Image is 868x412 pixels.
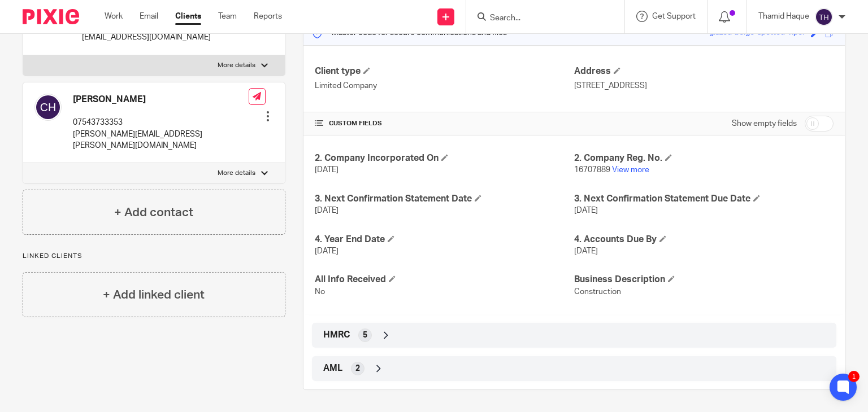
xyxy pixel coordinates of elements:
a: Work [105,11,123,22]
h4: 2. Company Reg. No. [574,152,834,164]
a: Reports [254,11,282,22]
h4: Client type [315,65,574,77]
a: View more [612,166,649,174]
h4: 3. Next Confirmation Statement Date [315,193,574,205]
a: Clients [175,11,201,22]
span: Construction [574,288,621,296]
p: [PERSON_NAME][EMAIL_ADDRESS][PERSON_NAME][DOMAIN_NAME] [73,129,249,152]
span: Get Support [652,12,696,20]
h4: All Info Received [315,274,574,286]
div: 1 [848,371,860,382]
span: HMRC [323,329,350,341]
span: 2 [355,363,360,374]
input: Search [489,14,591,24]
h4: + Add linked client [103,286,205,304]
p: [STREET_ADDRESS] [574,80,834,91]
p: Limited Company [315,80,574,91]
span: [DATE] [315,247,338,255]
h4: Business Description [574,274,834,286]
img: svg%3E [815,8,833,26]
img: Pixie [23,9,79,24]
h4: CUSTOM FIELDS [315,119,574,128]
h4: 2. Company Incorporated On [315,152,574,164]
span: [DATE] [574,207,598,214]
p: [EMAIL_ADDRESS][DOMAIN_NAME] [82,32,211,43]
p: Thamid Haque [758,11,809,22]
span: No [315,288,325,296]
p: More details [218,61,255,70]
h4: 3. Next Confirmation Statement Due Date [574,193,834,205]
span: AML [323,362,342,374]
label: Show empty fields [732,118,797,129]
p: More details [218,169,255,178]
a: Email [140,11,158,22]
p: 07543733353 [73,117,249,128]
img: svg%3E [34,94,62,121]
h4: 4. Accounts Due By [574,234,834,246]
span: 16707889 [574,166,610,174]
a: Team [218,11,237,22]
h4: [PERSON_NAME] [73,94,249,106]
span: [DATE] [315,207,338,214]
h4: + Add contact [114,204,193,221]
h4: 4. Year End Date [315,234,574,246]
h4: Address [574,65,834,77]
p: Linked clients [23,252,285,261]
span: [DATE] [574,247,598,255]
span: [DATE] [315,166,338,174]
span: 5 [363,330,367,341]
